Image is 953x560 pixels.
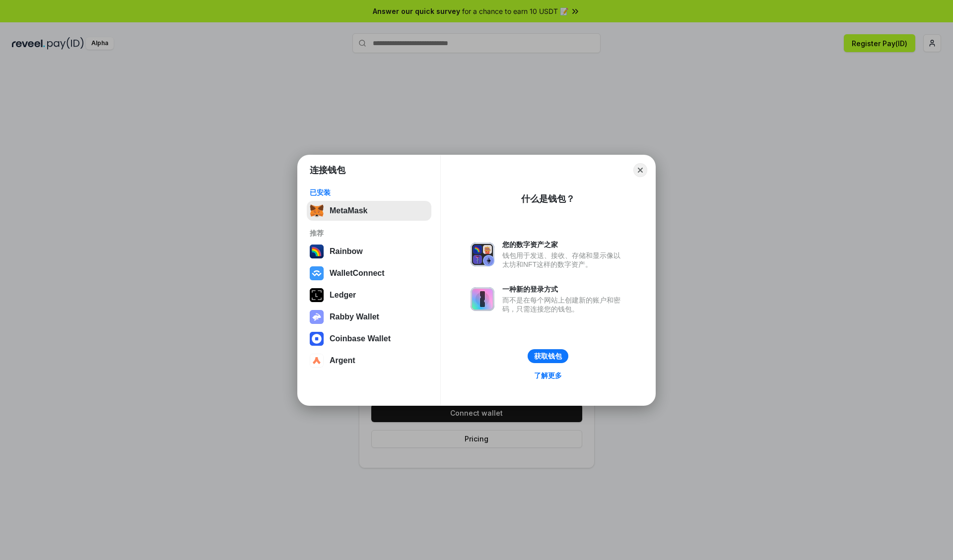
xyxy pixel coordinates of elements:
[502,251,625,269] div: 钱包用于发送、接收、存储和显示像以太坊和NFT这样的数字资产。
[310,310,324,324] img: svg+xml,%3Csvg%20xmlns%3D%22http%3A%2F%2Fwww.w3.org%2F2000%2Fsvg%22%20fill%3D%22none%22%20viewBox...
[310,288,324,302] img: svg+xml,%3Csvg%20xmlns%3D%22http%3A%2F%2Fwww.w3.org%2F2000%2Fsvg%22%20width%3D%2228%22%20height%3...
[307,307,431,327] button: Rabby Wallet
[310,229,428,238] div: 推荐
[521,193,575,205] div: 什么是钱包？
[330,356,355,365] div: Argent
[310,188,428,197] div: 已安装
[502,296,625,313] div: 而不是在每个网站上创建新的账户和密码，只需连接您的钱包。
[307,329,431,349] button: Coinbase Wallet
[330,269,385,278] div: WalletConnect
[502,240,625,249] div: 您的数字资产之家
[310,266,324,280] img: svg+xml,%3Csvg%20width%3D%2228%22%20height%3D%2228%22%20viewBox%3D%220%200%2028%2028%22%20fill%3D...
[471,287,494,311] img: svg+xml,%3Csvg%20xmlns%3D%22http%3A%2F%2Fwww.w3.org%2F2000%2Fsvg%22%20fill%3D%22none%22%20viewBox...
[307,285,431,305] button: Ledger
[528,349,568,363] button: 获取钱包
[528,369,568,382] a: 了解更多
[330,291,356,300] div: Ledger
[534,352,562,361] div: 获取钱包
[310,332,324,346] img: svg+xml,%3Csvg%20width%3D%2228%22%20height%3D%2228%22%20viewBox%3D%220%200%2028%2028%22%20fill%3D...
[330,312,379,321] div: Rabby Wallet
[330,247,363,256] div: Rainbow
[471,243,494,266] img: svg+xml,%3Csvg%20xmlns%3D%22http%3A%2F%2Fwww.w3.org%2F2000%2Fsvg%22%20fill%3D%22none%22%20viewBox...
[330,206,367,215] div: MetaMask
[310,354,324,368] img: svg+xml,%3Csvg%20width%3D%2228%22%20height%3D%2228%22%20viewBox%3D%220%200%2028%2028%22%20fill%3D...
[534,371,562,380] div: 了解更多
[330,334,391,343] div: Coinbase Wallet
[310,245,324,258] img: svg+xml,%3Csvg%20width%3D%22120%22%20height%3D%22120%22%20viewBox%3D%220%200%20120%20120%22%20fil...
[307,242,431,261] button: Rainbow
[502,285,625,294] div: 一种新的登录方式
[310,204,324,218] img: svg+xml,%3Csvg%20fill%3D%22none%22%20height%3D%2233%22%20viewBox%3D%220%200%2035%2033%22%20width%...
[633,163,647,177] button: Close
[307,263,431,283] button: WalletConnect
[310,164,345,176] h1: 连接钱包
[307,351,431,371] button: Argent
[307,201,431,221] button: MetaMask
